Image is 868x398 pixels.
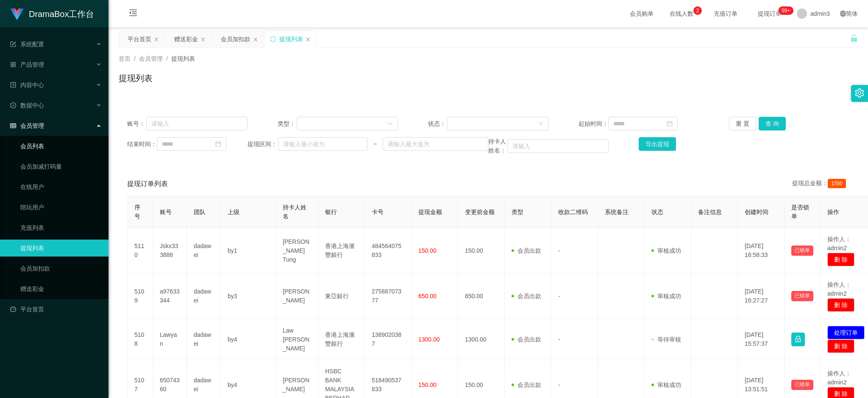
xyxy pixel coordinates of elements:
i: 图标: profile [10,82,16,88]
a: 充值列表 [20,219,102,236]
button: 图标: lock [791,333,805,346]
h1: 提现列表 [119,72,153,85]
span: 操作 [827,209,839,215]
span: 状态 [651,209,663,215]
input: 请输入最小值为 [278,137,368,151]
td: dadawei [187,228,221,274]
span: 上级 [228,209,239,215]
i: 图标: close [200,37,206,42]
a: 提现列表 [20,240,102,257]
a: 会员加减打码量 [20,158,102,175]
span: 提现订单 [754,11,786,17]
span: 系统配置 [10,41,44,48]
i: 图标: close [154,37,159,42]
span: / [166,55,168,62]
span: 650.00 [418,293,437,299]
span: 数据中心 [10,102,44,109]
a: 图标: dashboard平台首页 [10,301,102,318]
span: 产品管理 [10,61,44,68]
td: 5109 [128,274,153,319]
span: 150.00 [418,381,437,388]
span: 审核成功 [651,293,681,299]
button: 处理订单 [827,326,865,339]
span: 备注信息 [698,209,722,215]
td: 27588707377 [365,274,412,319]
td: 484564075833 [365,228,412,274]
span: 序号 [134,204,140,220]
button: 重 置 [729,117,756,130]
span: 审核成功 [651,381,681,388]
span: 账号： [127,119,146,128]
span: 收款二维码 [558,209,588,215]
button: 已锁单 [791,291,813,301]
button: 查 询 [759,117,786,130]
span: 会员出款 [512,247,541,254]
i: 图标: calendar [667,121,673,127]
span: ~ [368,140,383,149]
td: [DATE] 16:27:27 [738,274,785,319]
a: 陪玩用户 [20,199,102,216]
span: 等待审核 [651,336,681,343]
button: 删 除 [827,298,854,312]
input: 请输入 [146,117,248,130]
button: 删 除 [827,339,854,353]
span: / [134,55,136,62]
td: Jskx333888 [153,228,187,274]
td: 香港上海滙豐銀行 [318,228,365,274]
a: 会员列表 [20,138,102,155]
span: 会员管理 [10,122,44,129]
span: 1550 [828,179,846,188]
td: 香港上海滙豐銀行 [318,319,365,360]
span: 提现金额 [418,209,442,215]
img: logo.9652507e.png [10,8,24,20]
i: 图标: form [10,41,16,47]
i: 图标: global [840,11,846,17]
span: 团队 [194,209,206,215]
a: 在线用户 [20,178,102,195]
span: 首页 [119,55,131,62]
td: [DATE] 16:58:33 [738,228,785,274]
div: 赠送彩金 [174,31,198,47]
td: by1 [221,228,276,274]
td: [PERSON_NAME] Tung [276,228,318,274]
td: 150.00 [458,228,505,274]
div: 提现总金额： [792,179,849,189]
td: 650.00 [458,274,505,319]
span: 卡号 [372,209,384,215]
span: 在线人数 [665,11,698,17]
input: 请输入最大值为 [383,137,488,151]
span: 提现列表 [171,55,195,62]
button: 已锁单 [791,380,813,390]
h1: DramaBox工作台 [29,0,94,28]
span: 持卡人姓名： [488,137,507,155]
input: 请输入 [507,139,609,153]
span: - [558,381,560,388]
i: 图标: table [10,123,16,129]
td: 5108 [128,319,153,360]
p: 2 [696,6,699,15]
span: 持卡人姓名 [283,204,306,220]
span: 结束时间： [127,140,157,149]
span: 账号 [160,209,172,215]
sup: 334 [778,6,793,15]
span: 会员出款 [512,336,541,343]
span: 类型： [278,119,297,128]
i: 图标: close [306,37,311,42]
i: 图标: check-circle-o [10,102,16,108]
span: 操作人：admin2 [827,281,851,297]
td: a97633344 [153,274,187,319]
span: - [558,247,560,254]
td: [DATE] 15:57:37 [738,319,785,360]
span: 150.00 [418,247,437,254]
td: [PERSON_NAME] [276,274,318,319]
div: 平台首页 [128,31,151,47]
span: 创建时间 [745,209,768,215]
i: 图标: down [538,121,543,127]
span: 会员出款 [512,293,541,299]
span: 内容中心 [10,82,44,88]
span: 类型 [512,209,523,215]
i: 图标: sync [270,36,276,42]
div: 会员加扣款 [221,31,250,47]
a: 赠送彩金 [20,280,102,297]
span: 变更前金额 [465,209,495,215]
